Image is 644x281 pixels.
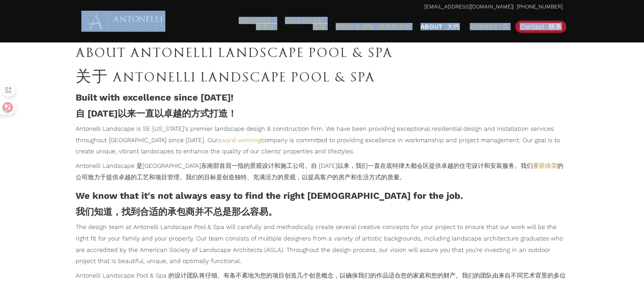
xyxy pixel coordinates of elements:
[520,23,562,30] span: Contact
[336,23,411,30] span: Pool & Spa
[533,162,557,169] a: 屡获殊荣
[502,23,509,30] font: 奖
[76,123,568,190] p: Antonelli Landscape is SE [US_STATE]'s premier landscape design & construction firm. We have been...
[239,18,275,30] span: Services
[76,108,237,119] font: 自 [DATE]以来一直以卓越的方式打造！
[76,91,568,120] h4: Built with excellence since [DATE]!
[417,22,463,32] a: About 大约
[379,23,411,30] font: 泳池和水疗
[313,23,325,30] font: 画廊
[76,69,375,84] font: 关于 ANTONELLI LANDSCAPE POOL & SPA
[256,23,275,30] font: 服务业
[424,3,513,10] a: [EMAIL_ADDRESS][DOMAIN_NAME]
[236,16,278,32] a: Services 服务业
[447,23,460,30] font: 大约
[218,136,261,144] a: award-winning
[76,162,563,181] font: Antonelli Landscape 是[GEOGRAPHIC_DATA]东南部首屈一指的景观设计和施工公司。自 [DATE]以来，我们一直在底特律大都会区提供卓越的住宅设计和安装服务。我们 ...
[76,190,568,218] h4: We know that it's not always easy to find the right [DEMOGRAPHIC_DATA] for the job.
[285,17,326,30] span: Galleries
[515,21,566,33] a: Contact 联系
[421,24,460,30] span: About
[81,2,563,12] p: | [PHONE_NUMBER]
[467,22,511,32] a: Awards 奖
[282,16,329,32] a: Galleries 画廊
[470,23,508,30] span: Awards
[76,206,277,217] font: 我们知道，找到合适的承包商并不总是那么容易。
[76,42,568,88] h1: About Antonelli Landscape Pool & Spa
[549,23,562,30] font: 联系
[333,22,414,32] a: Pool & Spa 泳池和水疗
[81,11,165,32] img: Antonelli Horizontal Logo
